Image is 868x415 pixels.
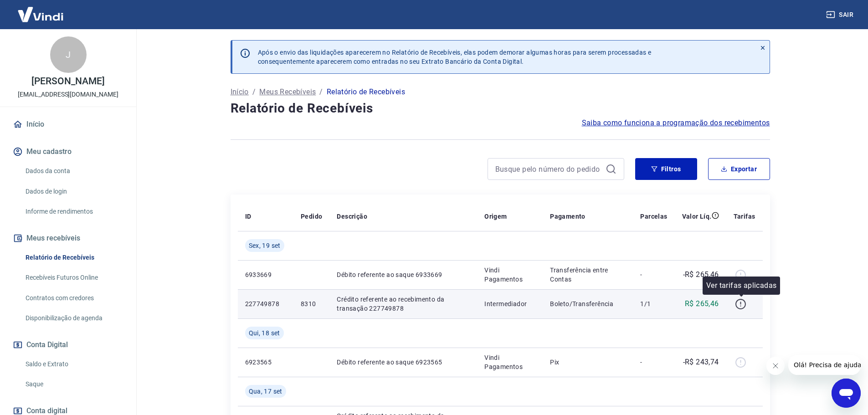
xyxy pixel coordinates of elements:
span: Olá! Precisa de ajuda? [5,6,77,14]
span: Sex, 19 set [249,241,281,250]
a: Dados de login [22,182,125,201]
a: Saiba como funciona a programação dos recebimentos [582,118,770,128]
p: Crédito referente ao recebimento da transação 227749878 [337,295,470,313]
p: Após o envio das liquidações aparecerem no Relatório de Recebíveis, elas podem demorar algumas ho... [258,48,652,66]
p: - [640,270,667,279]
p: -R$ 243,74 [683,357,719,368]
img: Vindi [11,0,70,28]
p: Tarifas [734,212,755,221]
p: Intermediador [484,299,535,308]
button: Sair [824,6,857,23]
a: Saque [22,375,125,394]
p: Parcelas [640,212,667,221]
input: Busque pelo número do pedido [495,162,602,176]
a: Informe de rendimentos [22,202,125,221]
a: Início [231,87,249,97]
p: [EMAIL_ADDRESS][DOMAIN_NAME] [18,90,118,99]
p: 1/1 [640,299,667,308]
p: Débito referente ao saque 6923565 [337,358,470,367]
p: Pedido [301,212,322,221]
p: Vindi Pagamentos [484,266,535,284]
button: Filtros [635,158,697,180]
a: Dados da conta [22,162,125,180]
p: 6933669 [245,270,286,279]
h4: Relatório de Recebíveis [231,99,770,118]
p: Transferência entre Contas [550,266,626,284]
p: [PERSON_NAME] [31,77,104,86]
button: Conta Digital [11,335,125,355]
p: 6923565 [245,358,286,367]
p: Descrição [337,212,367,221]
p: Pagamento [550,212,586,221]
p: R$ 265,46 [685,298,719,309]
p: Débito referente ao saque 6933669 [337,270,470,279]
p: / [252,87,256,97]
p: Relatório de Recebíveis [327,87,405,97]
p: Vindi Pagamentos [484,353,535,371]
a: Disponibilização de agenda [22,309,125,328]
button: Meus recebíveis [11,228,125,248]
button: Exportar [708,158,770,180]
p: Pix [550,358,626,367]
a: Saldo e Extrato [22,355,125,374]
span: Qua, 17 set [249,387,282,396]
a: Contratos com credores [22,289,125,307]
a: Recebíveis Futuros Online [22,268,125,287]
a: Relatório de Recebíveis [22,248,125,267]
a: Meus Recebíveis [259,87,316,97]
p: 8310 [301,299,322,308]
p: -R$ 265,46 [683,269,719,280]
p: ID [245,212,252,221]
div: J [50,36,87,73]
iframe: Mensagem da empresa [788,355,861,375]
iframe: Botão para abrir a janela de mensagens [832,379,861,408]
a: Início [11,114,125,134]
span: Qui, 18 set [249,328,280,338]
p: Ver tarifas aplicadas [706,280,776,291]
p: Boleto/Transferência [550,299,626,308]
p: Valor Líq. [682,212,712,221]
iframe: Fechar mensagem [766,357,785,375]
p: Origem [484,212,507,221]
p: - [640,358,667,367]
button: Meu cadastro [11,142,125,162]
p: / [319,87,323,97]
p: 227749878 [245,299,286,308]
